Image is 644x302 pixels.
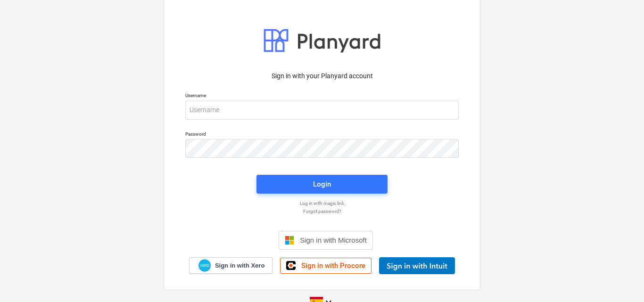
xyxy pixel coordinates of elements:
img: Microsoft logo [285,236,294,245]
img: Xero logo [198,259,211,272]
p: Sign in with your Planyard account [185,71,459,81]
a: Log in with magic link [181,200,463,206]
div: Login [313,178,331,190]
span: Sign in with Procore [301,261,365,270]
p: Username [185,92,459,100]
span: Sign in with Xero [215,261,264,270]
button: Login [256,175,388,194]
a: Sign in with Xero [189,257,273,274]
a: Sign in with Procore [280,258,372,274]
span: Sign in with Microsoft [300,236,367,244]
a: Forgot password? [181,208,463,214]
p: Password [185,131,459,139]
input: Username [185,101,459,120]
